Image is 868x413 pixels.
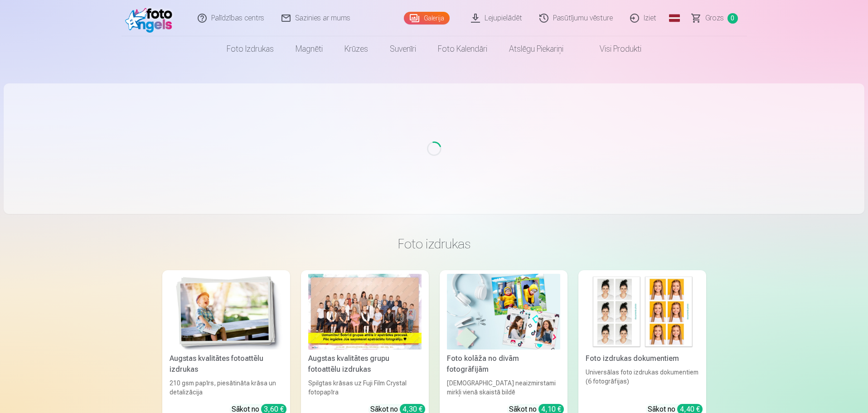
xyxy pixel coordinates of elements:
[582,353,703,364] div: Foto izdrukas dokumentiem
[705,13,724,24] span: Grozs
[447,274,560,350] img: Foto kolāža no divām fotogrāfijām
[574,36,652,62] a: Visi produkti
[170,236,699,252] h3: Foto izdrukas
[170,274,283,350] img: Augstas kvalitātes fotoattēlu izdrukas
[727,13,738,24] span: 0
[498,36,574,62] a: Atslēgu piekariņi
[285,36,334,62] a: Magnēti
[166,353,286,375] div: Augstas kvalitātes fotoattēlu izdrukas
[166,379,286,397] div: 210 gsm papīrs, piesātināta krāsa un detalizācija
[427,36,498,62] a: Foto kalendāri
[216,36,285,62] a: Foto izdrukas
[334,36,379,62] a: Krūzes
[586,274,699,350] img: Foto izdrukas dokumentiem
[305,379,425,397] div: Spilgtas krāsas uz Fuji Film Crystal fotopapīra
[582,368,703,397] div: Universālas foto izdrukas dokumentiem (6 fotogrāfijas)
[443,353,564,375] div: Foto kolāža no divām fotogrāfijām
[443,379,564,397] div: [DEMOGRAPHIC_DATA] neaizmirstami mirkļi vienā skaistā bildē
[305,353,425,375] div: Augstas kvalitātes grupu fotoattēlu izdrukas
[404,12,450,24] a: Galerija
[125,4,177,33] img: /fa1
[379,36,427,62] a: Suvenīri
